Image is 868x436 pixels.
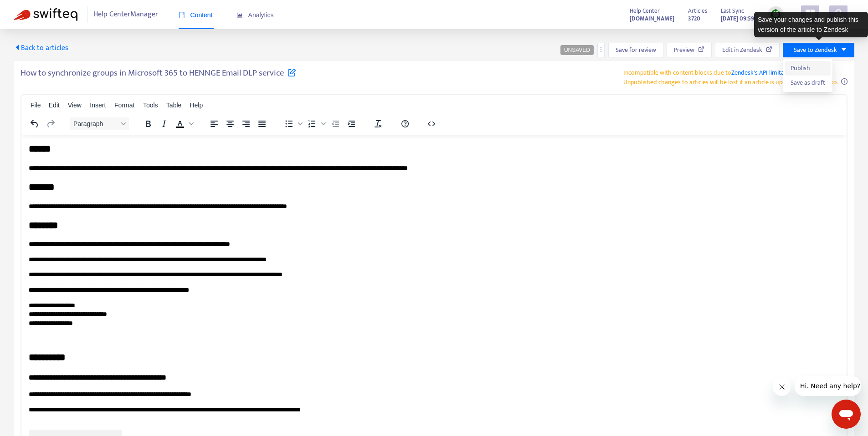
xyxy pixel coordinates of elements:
[179,11,213,19] span: Content
[172,117,195,130] div: Text color Black
[791,63,825,73] span: Publish
[14,42,68,54] span: Back to articles
[833,9,844,20] span: user
[370,117,386,130] button: Clear formatting
[73,120,118,127] span: Paragraph
[90,101,106,109] span: Insert
[794,45,837,55] span: Save to Zendesk
[841,78,847,85] span: info-circle
[179,12,185,18] span: book
[328,117,343,130] button: Decrease indent
[722,45,762,55] span: Edit in Zendesk
[715,43,780,57] button: Edit in Zendesk
[43,117,58,130] button: Redo
[222,117,238,130] button: Align center
[731,67,795,78] a: Zendesk's API limitation
[31,101,41,109] span: File
[630,6,660,16] span: Help Center
[770,9,781,20] img: sync.dc5367851b00ba804db3.png
[68,101,82,109] span: View
[21,68,296,84] h5: How to synchronize groups in Microsoft 365 to HENNGE Email DLP service
[598,46,604,53] span: more
[721,14,754,24] strong: [DATE] 09:59
[166,101,181,109] span: Table
[623,67,795,78] span: Incompatible with content blocks due to
[14,8,77,21] img: Swifteq
[27,117,42,130] button: Undo
[70,117,129,130] button: Block Paragraph
[832,400,861,429] iframe: メッセージングウィンドウを開くボタン
[304,117,327,130] div: Numbered list
[236,12,243,18] span: area-chart
[281,117,304,130] div: Bullet list
[93,6,158,23] span: Help Center Manager
[616,45,656,55] span: Save for review
[841,46,847,53] span: caret-down
[344,117,359,130] button: Increase indent
[156,117,172,130] button: Italic
[630,13,674,24] a: [DOMAIN_NAME]
[190,101,203,109] span: Help
[623,77,838,87] span: Unpublished changes to articles will be lost if an article is updated using this app.
[238,117,254,130] button: Align right
[143,101,158,109] span: Tools
[795,376,861,396] iframe: 会社からのメッセージ
[114,101,134,109] span: Format
[805,9,816,20] span: appstore
[140,117,156,130] button: Bold
[397,117,413,130] button: Help
[608,43,663,57] button: Save for review
[206,117,222,130] button: Align left
[791,78,825,88] span: Save as draft
[597,43,605,57] button: more
[564,47,590,53] span: UNSAVED
[667,43,712,57] button: Preview
[14,44,21,51] span: caret-left
[254,117,270,130] button: Justify
[688,14,700,24] strong: 3720
[721,6,744,16] span: Last Sync
[674,45,694,55] span: Preview
[688,6,707,16] span: Articles
[783,43,854,57] button: Save to Zendeskcaret-down
[49,101,60,109] span: Edit
[236,11,274,19] span: Analytics
[773,378,791,396] iframe: メッセージを閉じる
